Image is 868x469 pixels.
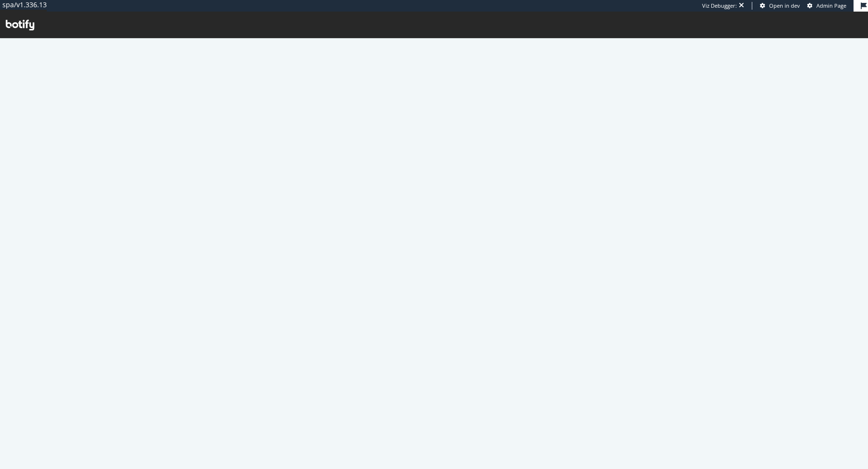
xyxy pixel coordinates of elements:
span: Open in dev [769,2,800,9]
span: Admin Page [816,2,846,9]
a: Admin Page [807,2,846,10]
div: animation [399,229,469,263]
a: Open in dev [760,2,800,10]
div: Viz Debugger: [702,2,737,10]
